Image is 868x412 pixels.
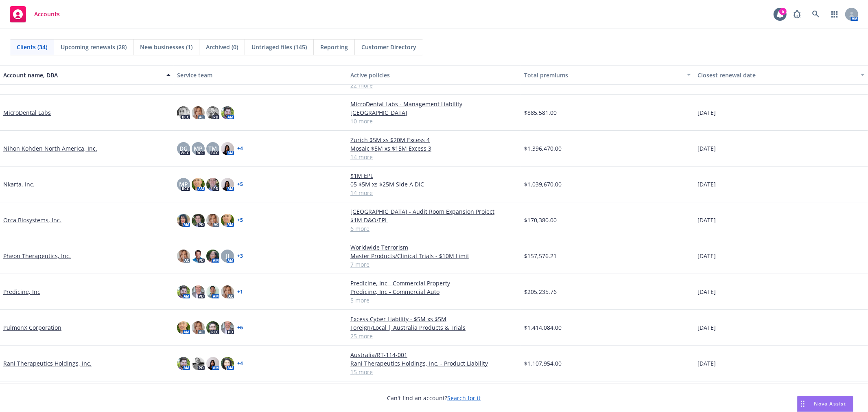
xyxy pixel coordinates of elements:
div: Total premiums [524,71,682,79]
img: photo [221,142,234,155]
img: photo [177,357,190,370]
a: [GEOGRAPHIC_DATA] - Audit Room Expansion Project [350,207,518,216]
span: $885,581.00 [524,108,557,117]
span: [DATE] [697,359,716,368]
a: Australia/RT-114-001 [350,351,518,359]
span: [DATE] [697,180,716,188]
a: 6 more [350,224,518,233]
img: photo [206,214,219,227]
button: Closest renewal date [694,65,868,85]
a: Accounts [7,3,63,26]
a: Predicine, Inc [3,287,40,296]
span: Customer Directory [361,43,416,51]
span: [DATE] [697,287,716,296]
a: Predicine, Inc - Commercial Auto [350,287,518,296]
span: Untriaged files (145) [251,43,307,51]
span: Upcoming renewals (28) [61,43,127,51]
a: 25 more [350,332,518,340]
div: Service team [177,71,344,79]
span: $157,576.21 [524,252,557,260]
a: [GEOGRAPHIC_DATA] [350,108,518,117]
div: Drag to move [798,396,808,412]
span: [DATE] [697,216,716,224]
a: Report a Bug [789,6,805,22]
span: $170,380.00 [524,216,557,224]
span: $1,414,084.00 [524,323,562,332]
span: MP [179,180,188,188]
img: photo [221,178,234,191]
a: + 4 [237,361,243,366]
img: photo [192,357,205,370]
a: + 3 [237,254,243,259]
img: photo [177,321,190,334]
a: Mosaic $5M xs $15M Excess 3 [350,144,518,153]
img: photo [221,214,234,227]
img: photo [192,178,205,191]
a: + 5 [237,218,243,223]
a: 14 more [350,153,518,161]
img: photo [192,214,205,227]
div: 5 [779,8,787,15]
a: 7 more [350,260,518,269]
span: JJ [226,252,229,260]
img: photo [177,214,190,227]
span: [DATE] [697,252,716,260]
span: Reporting [320,43,348,51]
img: photo [221,285,234,298]
a: + 1 [237,289,243,294]
a: Excess Cyber Liability - $5M xs $5M [350,315,518,323]
a: Pheon Therapeutics, Inc. [3,252,71,260]
a: Rani Therapeutics Holdings, Inc. - Product Liability [350,359,518,368]
span: [DATE] [697,323,716,332]
button: Active policies [347,65,521,85]
button: Service team [174,65,348,85]
span: $1,107,954.00 [524,359,562,368]
img: photo [206,106,219,119]
a: 10 more [350,117,518,125]
a: $1M D&O/EPL [350,216,518,224]
a: MicroDental Labs - Management Liability [350,100,518,108]
img: photo [221,321,234,334]
a: Search for it [448,394,481,402]
a: Master Products/Clinical Trials - $10M Limit [350,252,518,260]
img: photo [192,285,205,298]
img: photo [177,106,190,119]
div: Account name, DBA [3,71,162,79]
a: Foreign/Local | Australia Products & Trials [350,323,518,332]
img: photo [206,285,219,298]
a: + 4 [237,146,243,151]
span: TM [208,144,217,153]
a: + 6 [237,325,243,330]
a: 22 more [350,81,518,90]
span: New businesses (1) [140,43,192,51]
span: $1,039,670.00 [524,180,562,188]
a: Rani Therapeutics Holdings, Inc. [3,359,92,368]
a: Nkarta, Inc. [3,180,35,188]
span: [DATE] [697,108,716,117]
a: 14 more [350,188,518,197]
a: 15 more [350,368,518,376]
button: Total premiums [521,65,695,85]
span: Archived (0) [206,43,238,51]
a: MicroDental Labs [3,108,51,117]
span: MP [194,144,203,153]
a: Worldwide Terrorism [350,243,518,252]
a: Switch app [826,6,843,22]
div: Closest renewal date [697,71,856,79]
span: Can't find an account? [387,394,481,402]
span: DG [179,144,188,153]
img: photo [206,250,219,263]
img: photo [177,250,190,263]
img: photo [221,106,234,119]
span: Clients (34) [17,43,47,51]
span: Accounts [34,11,60,18]
img: photo [221,357,234,370]
img: photo [192,321,205,334]
a: Predicine, Inc - Commercial Property [350,279,518,287]
span: [DATE] [697,144,716,153]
